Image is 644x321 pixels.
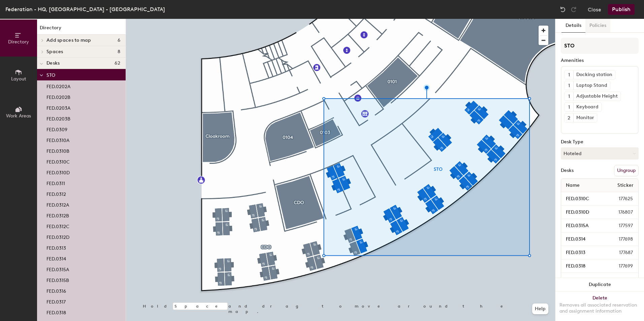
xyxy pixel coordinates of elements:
div: Adjustable Height [573,92,620,101]
button: Publish [608,4,635,15]
button: Ungroup [614,165,639,176]
span: 1 [568,104,570,111]
p: FED.0310B [46,146,69,154]
button: Hoteled [561,147,639,159]
button: 1 [565,92,573,101]
span: 177699 [603,262,637,270]
span: Directory [8,39,29,45]
span: Name [562,179,583,191]
div: Keyboard [573,103,601,111]
p: FED.0203A [46,103,70,111]
span: 177698 [603,236,637,243]
button: Help [532,304,548,314]
button: 1 [565,70,573,79]
span: Layout [11,76,26,82]
input: Unnamed desk [562,235,603,244]
span: 6 [118,38,120,43]
img: Undo [559,6,566,13]
span: 177625 [603,195,637,203]
span: 1 [568,71,570,78]
div: Amenities [561,58,639,63]
div: Desks [561,168,574,173]
p: FED.0312A [46,200,69,208]
p: FED.0317 [46,297,66,305]
p: FED.0202B [46,93,70,100]
p: FED.0203B [46,114,70,122]
p: FED.0309 [46,125,67,133]
img: Redo [570,6,577,13]
div: Desk Type [561,139,639,145]
span: 1 [568,93,570,100]
p: FED.0202A [46,82,70,90]
span: 62 [115,61,120,66]
span: 176807 [602,209,637,216]
p: FED.0312 [46,189,66,197]
p: FED.0311 [46,179,65,186]
input: Unnamed desk [562,275,603,284]
span: 2 [568,114,570,121]
span: 177597 [603,222,637,229]
p: FED.0315A [46,265,69,273]
p: FED.0312D [46,233,69,240]
span: 8 [118,49,120,55]
p: FED.0318 [46,308,66,316]
p: FED.0316 [46,286,66,294]
input: Unnamed desk [562,248,603,257]
input: Unnamed desk [562,208,602,217]
span: 177687 [603,249,637,256]
button: Details [561,19,585,33]
div: Docking station [573,70,615,79]
span: STO [46,72,55,78]
button: 1 [565,103,573,111]
p: FED.0314 [46,254,66,262]
div: Removes all associated reservation and assignment information [559,302,640,314]
div: Federation - HQ, [GEOGRAPHIC_DATA] - [GEOGRAPHIC_DATA] [5,5,165,13]
input: Unnamed desk [562,261,603,271]
div: Laptop Stand [573,81,610,90]
p: FED.0310A [46,136,69,143]
button: Close [588,4,601,15]
button: 1 [565,81,573,90]
span: Sticker [614,179,637,191]
p: FED.0315B [46,276,69,283]
p: FED.0310C [46,157,70,165]
button: Policies [585,19,610,33]
input: Unnamed desk [562,221,603,230]
span: Add spaces to map [46,38,91,43]
span: Desks [46,61,60,66]
button: DeleteRemoves all associated reservation and assignment information [555,291,644,321]
h1: Directory [37,24,126,35]
span: Spaces [46,49,63,55]
p: FED.0313 [46,243,66,251]
button: 2 [565,113,573,122]
span: 177697 [603,276,637,283]
span: Work Areas [6,113,31,119]
p: FED.0310D [46,168,70,176]
input: Unnamed desk [562,194,603,204]
p: FED.0312C [46,222,69,229]
button: Duplicate [555,278,644,291]
p: FED.0312B [46,211,69,219]
span: 1 [568,82,570,89]
div: Monitor [573,113,597,122]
